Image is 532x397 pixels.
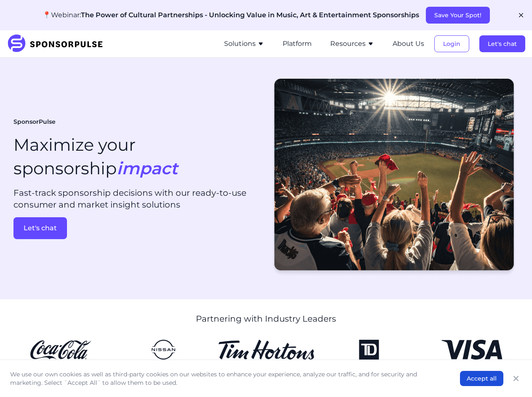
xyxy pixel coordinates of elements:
[426,7,490,24] button: Save Your Spot!
[434,40,469,48] a: Login
[13,217,67,239] button: Let's chat
[13,340,109,360] img: CocaCola
[283,40,312,48] a: Platform
[424,340,520,360] img: Visa
[13,217,263,239] a: Let's chat
[434,35,469,52] button: Login
[10,370,443,387] p: We use our own cookies as well as third-party cookies on our websites to enhance your experience,...
[43,10,419,20] p: 📍Webinar:
[115,340,211,360] img: Nissan
[117,158,178,179] i: impact
[81,11,419,19] span: The Power of Cultural Partnerships - Unlocking Value in Music, Art & Entertainment Sponsorships
[510,373,522,384] button: Close
[393,40,424,48] a: About Us
[13,187,263,210] p: Fast-track sponsorship decisions with our ready-to-use consumer and market insight solutions
[479,40,525,48] a: Let's chat
[13,118,56,126] span: SponsorPulse
[283,39,312,49] button: Platform
[426,11,490,19] a: Save Your Spot!
[479,35,525,52] button: Let's chat
[13,133,178,180] h1: Maximize your sponsorship
[218,340,314,360] img: Tim Hortons
[196,313,336,325] p: Partnering with Industry Leaders
[460,371,503,386] button: Accept all
[330,39,374,49] button: Resources
[393,39,424,49] button: About Us
[224,39,264,49] button: Solutions
[7,35,109,53] img: SponsorPulse
[321,340,417,360] img: TD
